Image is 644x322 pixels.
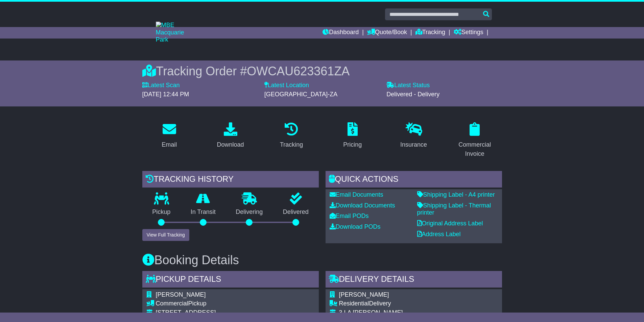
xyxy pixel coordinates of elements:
span: [PERSON_NAME] [339,291,389,298]
div: Tracking history [142,171,319,189]
p: In Transit [181,208,226,216]
div: Email [162,140,177,149]
span: [PERSON_NAME] [156,291,206,298]
label: Latest Status [386,82,430,89]
span: Delivered - Delivery [386,91,439,98]
a: Shipping Label - A4 printer [417,191,495,198]
div: Tracking Order # [142,64,502,78]
div: Pickup Details [142,271,319,289]
a: Download [212,120,248,152]
a: Pricing [339,120,366,152]
a: Email PODs [330,213,369,219]
a: Commercial Invoice [448,120,502,161]
p: Delivering [226,208,273,216]
h3: Booking Details [142,253,502,267]
button: View Full Tracking [142,229,189,241]
span: OWCAU623361ZA [247,64,350,78]
a: Download Documents [330,202,395,209]
a: Download PODs [330,223,381,230]
a: Insurance [396,120,431,152]
span: Residential [339,300,369,307]
a: Dashboard [323,27,359,39]
div: Quick Actions [326,171,502,189]
div: Delivery [339,300,442,307]
div: Pricing [343,140,362,149]
a: Tracking [276,120,307,152]
a: Original Address Label [417,220,483,227]
a: Quote/Book [367,27,407,39]
span: Commercial [156,300,188,307]
a: Address Label [417,231,461,238]
div: Pickup [156,300,286,307]
div: 3 LA [PERSON_NAME] [339,309,442,317]
a: Tracking [415,27,445,39]
img: MBE Macquarie Park [156,22,196,44]
p: Delivered [273,208,319,216]
label: Latest Scan [142,82,180,89]
span: [DATE] 12:44 PM [142,91,189,98]
label: Latest Location [264,82,309,89]
div: Insurance [400,140,427,149]
div: [STREET_ADDRESS] [156,309,286,317]
a: Shipping Label - Thermal printer [417,202,491,216]
span: [GEOGRAPHIC_DATA]-ZA [264,91,337,98]
a: Email Documents [330,191,383,198]
div: Download [217,140,244,149]
a: Email [157,120,181,152]
p: Pickup [142,208,181,216]
div: Tracking [280,140,303,149]
a: Settings [454,27,483,39]
div: Commercial Invoice [452,140,498,158]
div: Delivery Details [326,271,502,289]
